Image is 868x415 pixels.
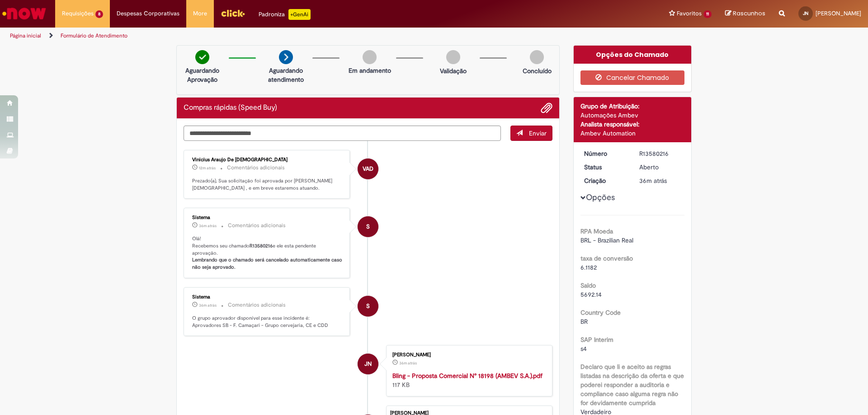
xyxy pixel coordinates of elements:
span: 36m atrás [199,223,217,228]
small: Comentários adicionais [228,301,286,309]
div: R13580216 [639,149,681,158]
span: JN [364,353,372,375]
textarea: Digite sua mensagem aqui... [184,126,501,141]
dt: Número [577,149,633,158]
p: Aguardando Aprovação [180,66,224,84]
div: Sistema [192,215,343,220]
span: Rascunhos [733,9,765,18]
img: arrow-next.png [279,50,293,64]
p: Prezado(a), Sua solicitação foi aprovada por [PERSON_NAME][DEMOGRAPHIC_DATA] , e em breve estarem... [192,177,343,191]
time: 30/09/2025 09:49:29 [199,223,217,228]
div: Vinicius Araujo De Jesus [358,159,378,179]
span: BR [580,317,588,326]
button: Enviar [510,126,552,141]
b: Declaro que li e aceito as regras listadas na descrição da oferta e que poderei responder a audit... [580,363,684,407]
time: 30/09/2025 09:49:17 [639,177,667,185]
b: taxa de conversão [580,254,633,262]
span: 36m atrás [639,177,667,185]
p: Validação [440,66,467,75]
p: Em andamento [349,66,391,75]
span: 12m atrás [199,165,216,171]
img: img-circle-grey.png [446,50,460,64]
time: 30/09/2025 09:49:11 [399,360,417,366]
div: System [358,216,378,237]
button: Cancelar Chamado [580,70,685,85]
small: Comentários adicionais [228,222,286,229]
b: R13580216 [250,242,273,249]
h2: Compras rápidas (Speed Buy) Histórico de tíquete [184,104,277,112]
small: Comentários adicionais [227,164,285,172]
dt: Criação [577,176,633,185]
div: Padroniza [259,9,311,20]
div: System [358,296,378,317]
time: 30/09/2025 09:49:27 [199,303,217,308]
b: RPA Moeda [580,227,613,235]
span: 36m atrás [199,303,217,308]
span: 8 [95,10,103,18]
span: JN [803,10,808,16]
div: Ambev Automation [580,129,685,138]
div: Aberto [639,163,681,172]
img: click_logo_yellow_360x200.png [221,6,245,20]
span: Favoritos [677,9,702,18]
img: ServiceNow [1,5,47,23]
span: Requisições [62,9,94,18]
img: check-circle-green.png [195,50,209,64]
span: 11 [703,10,712,18]
dt: Status [577,163,633,172]
ul: Trilhas de página [7,28,572,44]
a: Bling - Proposta Comercial N° 18198 (AMBEV S.A.).pdf [392,372,542,380]
div: Joao Placido De Souza Ribeiro Neto [358,354,378,374]
div: Analista responsável: [580,120,685,129]
b: Saldo [580,281,596,289]
div: [PERSON_NAME] [392,352,543,358]
a: Formulário de Atendimento [61,32,127,39]
img: img-circle-grey.png [363,50,377,64]
button: Adicionar anexos [541,102,552,114]
p: Concluído [523,66,552,75]
p: O grupo aprovador disponível para esse incidente é: Aprovadores SB - F. Camaçari - Grupo cervejar... [192,315,343,329]
span: S [366,216,370,238]
span: More [193,9,207,18]
p: Aguardando atendimento [264,66,308,84]
span: VAD [363,158,373,180]
div: Grupo de Atribuição: [580,102,685,111]
div: 117 KB [392,371,543,389]
div: Automações Ambev [580,111,685,120]
b: SAP Interim [580,336,613,344]
span: [PERSON_NAME] [816,9,861,17]
span: 36m atrás [399,360,417,366]
span: 6.1182 [580,263,597,271]
div: Opções do Chamado [574,46,692,64]
a: Rascunhos [725,9,765,18]
span: BRL - Brazilian Real [580,236,633,244]
div: Sistema [192,294,343,300]
div: 30/09/2025 09:49:17 [639,176,681,185]
span: Despesas Corporativas [117,9,179,18]
div: Vinicius Araujo De [DEMOGRAPHIC_DATA] [192,157,343,163]
p: +GenAi [288,9,311,20]
span: S [366,295,370,317]
b: Lembrando que o chamado será cancelado automaticamente caso não seja aprovado. [192,256,344,270]
a: Página inicial [10,32,41,39]
span: Enviar [529,129,547,137]
span: s4 [580,345,587,353]
time: 30/09/2025 10:13:13 [199,165,216,171]
b: Country Code [580,308,621,317]
img: img-circle-grey.png [530,50,544,64]
p: Olá! Recebemos seu chamado e ele esta pendente aprovação. [192,235,343,271]
span: 5692.14 [580,290,602,298]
